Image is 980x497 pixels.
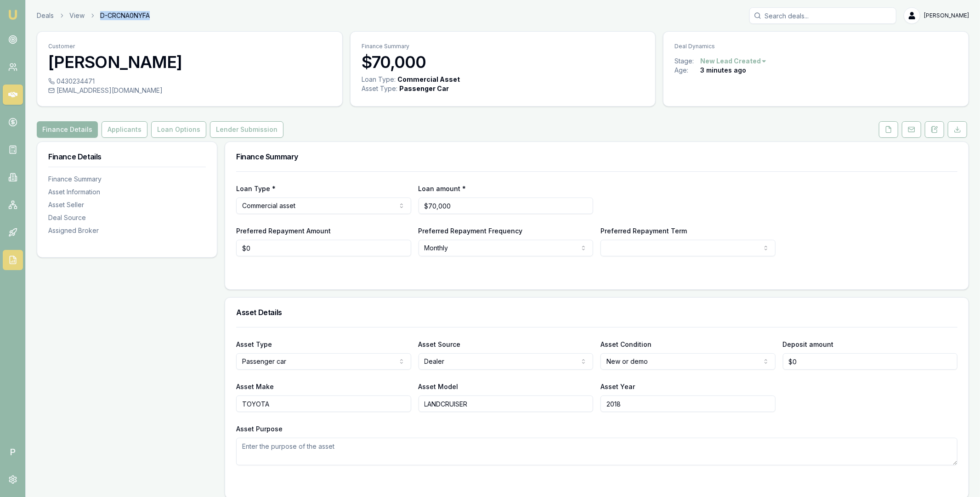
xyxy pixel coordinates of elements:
p: Deal Dynamics [674,43,957,50]
input: $ [783,353,958,370]
a: Finance Details [37,121,100,138]
label: Loan amount * [419,185,466,192]
a: Lender Submission [208,121,285,138]
div: Asset Seller [48,200,206,209]
label: Preferred Repayment Frequency [419,227,523,235]
div: Assigned Broker [48,226,206,235]
h3: Finance Summary [236,153,957,160]
h3: Asset Details [236,309,957,316]
label: Asset Purpose [236,425,283,433]
span: [PERSON_NAME] [924,12,969,19]
button: New Lead Created [700,56,767,66]
button: Finance Details [37,121,98,138]
label: Preferred Repayment Term [600,227,687,235]
a: View [69,11,85,20]
img: emu-icon-u.png [7,9,18,20]
h3: [PERSON_NAME] [48,53,331,71]
div: Asset Information [48,187,206,197]
button: Lender Submission [210,121,283,138]
label: Asset Condition [600,340,651,348]
p: Customer [48,43,331,50]
div: Stage: [674,56,700,66]
label: Asset Make [236,383,274,390]
h3: Finance Details [48,153,206,160]
div: 0430234471 [48,77,331,86]
label: Preferred Repayment Amount [236,227,331,235]
label: Deposit amount [783,340,834,348]
span: P [3,442,23,462]
label: Asset Source [419,340,461,348]
input: $ [419,198,594,214]
div: 3 minutes ago [700,66,746,75]
a: Applicants [100,121,149,138]
div: Loan Type: [362,75,396,84]
nav: breadcrumb [37,11,150,20]
div: Passenger Car [399,84,449,93]
div: Commercial Asset [397,75,460,84]
label: Asset Type [236,340,272,348]
div: Finance Summary [48,175,206,184]
div: Asset Type : [362,84,397,93]
button: Loan Options [151,121,206,138]
span: D-CRCNA0NYFA [100,11,150,20]
input: Search deals [749,7,896,24]
div: Deal Source [48,213,206,222]
input: $ [236,240,411,256]
div: [EMAIL_ADDRESS][DOMAIN_NAME] [48,86,331,95]
label: Asset Model [419,383,459,390]
div: Age: [674,66,700,75]
label: Loan Type * [236,185,276,192]
a: Loan Options [149,121,208,138]
p: Finance Summary [362,43,645,50]
button: Applicants [102,121,147,138]
h3: $70,000 [362,53,645,71]
a: Deals [37,11,54,20]
label: Asset Year [600,383,635,390]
